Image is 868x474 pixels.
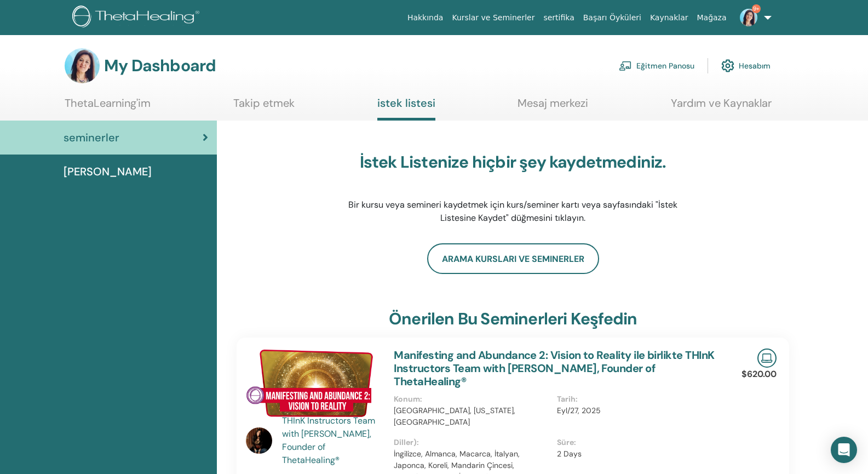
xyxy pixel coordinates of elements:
a: THInK Instructors Team with [PERSON_NAME], Founder of ThetaHealing® [282,414,383,467]
img: cog.svg [721,56,734,75]
p: Konum : [394,393,550,405]
a: Arama Kursları ve Seminerler [427,243,599,274]
a: Mesaj merkezi [518,96,588,118]
span: seminerler [64,129,119,146]
a: istek listesi [377,96,435,121]
img: Manifesting and Abundance 2: Vision to Reality [246,349,381,418]
img: Live Online Seminar [757,349,777,368]
img: default.jpg [740,9,757,26]
p: [GEOGRAPHIC_DATA], [US_STATE], [GEOGRAPHIC_DATA] [394,405,550,428]
a: ThetaLearning'im [65,96,151,118]
h3: Önerilen bu seminerleri keşfedin [389,309,637,329]
a: Takip etmek [233,96,295,118]
p: Bir kursu veya semineri kaydetmek için kurs/seminer kartı veya sayfasındaki "İstek Listesine Kayd... [341,198,686,225]
a: Kaynaklar [646,8,693,28]
span: 9+ [752,4,761,13]
p: Eyl/27, 2025 [557,405,713,416]
a: Mağaza [692,8,731,28]
h3: My Dashboard [104,56,216,76]
a: Kurslar ve Seminerler [447,8,539,28]
img: default.jpg [65,48,100,83]
p: Süre : [557,437,713,448]
a: Manifesting and Abundance 2: Vision to Reality ile birlikte THInK Instructors Team with [PERSON_N... [394,348,714,389]
div: Open Intercom Messenger [831,437,857,463]
img: logo.png [72,5,203,30]
a: Hakkında [403,8,448,28]
a: sertifika [539,8,578,28]
p: $620.00 [741,368,777,381]
p: 2 Days [557,448,713,460]
img: default.jpg [246,427,272,454]
a: Yardım ve Kaynaklar [671,96,772,118]
h3: İstek Listenize hiçbir şey kaydetmediniz. [341,152,686,172]
span: [PERSON_NAME] [64,163,152,180]
a: Hesabım [721,54,771,78]
a: Eğitmen Panosu [619,54,694,78]
p: Diller) : [394,437,550,448]
p: Tarih : [557,393,713,405]
img: chalkboard-teacher.svg [619,61,632,71]
a: Başarı Öyküleri [579,8,646,28]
